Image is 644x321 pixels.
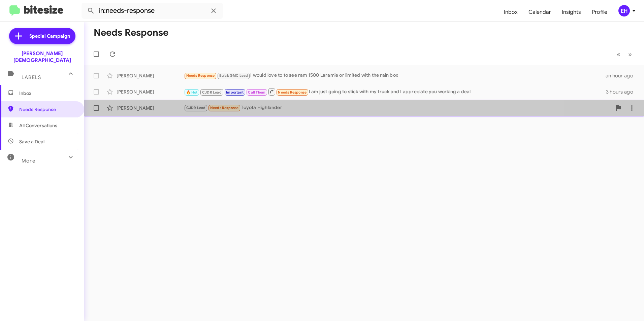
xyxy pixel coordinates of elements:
span: CJDR Lead [186,106,206,110]
span: Needs Response [210,106,239,110]
span: Call Them [248,90,265,95]
div: I am just going to stick with my truck and I appreciate you working a deal [184,87,606,96]
span: Save a Deal [19,138,44,145]
span: Buick GMC Lead [219,73,248,78]
span: Important [226,90,244,95]
span: All Conversations [19,122,57,129]
div: an hour ago [606,72,639,79]
span: Needs Response [19,106,76,113]
div: [PERSON_NAME] [117,105,184,111]
div: 3 hours ago [606,88,639,95]
a: Insights [556,2,586,22]
span: Inbox [19,90,76,97]
span: 🔥 Hot [186,90,198,95]
input: Search [82,3,223,19]
a: Inbox [498,2,523,22]
div: EH [618,5,630,16]
span: Needs Response [186,73,215,78]
nav: Page navigation example [613,47,636,61]
span: More [22,158,35,164]
div: [PERSON_NAME] [117,72,184,79]
span: « [617,50,620,59]
div: [PERSON_NAME] [117,88,184,95]
span: Needs Response [278,90,307,95]
div: Toyota Highlander [184,104,612,112]
span: Special Campaign [29,33,70,39]
h1: Needs Response [94,27,168,38]
a: Calendar [523,2,556,22]
span: » [628,50,632,59]
button: Previous [613,47,624,61]
a: Profile [586,2,613,22]
span: Labels [22,74,41,80]
button: Next [624,47,636,61]
a: Special Campaign [9,28,75,44]
span: CJDR Lead [202,90,222,95]
button: EH [613,5,637,16]
div: I would love to to see ram 1500 Laramie or limited with the rain box [184,72,606,79]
